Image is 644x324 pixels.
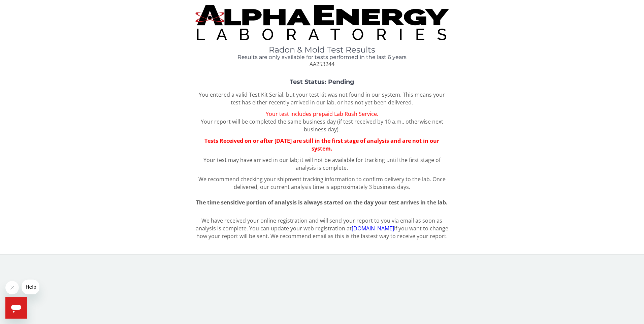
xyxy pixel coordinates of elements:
p: Your report will be completed the same business day (if test received by 10 a.m., otherwise next ... [195,110,449,133]
h1: Radon & Mold Test Results [195,45,449,54]
iframe: Message from company [22,280,39,294]
a: [DOMAIN_NAME] [352,225,394,232]
span: The time sensitive portion of analysis is always started on the day your test arrives in the lab. [196,199,448,206]
strong: Test Status: Pending [290,78,354,86]
span: We recommend checking your shipment tracking information to confirm delivery to the lab. [198,175,431,183]
p: We have received your online registration and will send your report to you via email as soon as a... [195,217,449,240]
span: Tests Received on or after [DATE] are still in the first stage of analysis and are not in our sys... [204,137,439,152]
span: AA253244 [310,60,334,68]
span: Once delivered, our current analysis time is approximately 3 business days. [234,175,446,191]
iframe: Close message [5,281,19,294]
img: TightCrop.jpg [195,5,449,40]
h4: Results are only available for tests performed in the last 6 years [195,54,449,60]
span: Your test includes prepaid Lab Rush Service. [266,110,378,118]
p: You entered a valid Test Kit Serial, but your test kit was not found in our system. This means yo... [195,91,449,106]
p: Your test may have arrived in our lab; it will not be available for tracking until the first stag... [195,156,449,172]
iframe: Button to launch messaging window [5,297,27,319]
